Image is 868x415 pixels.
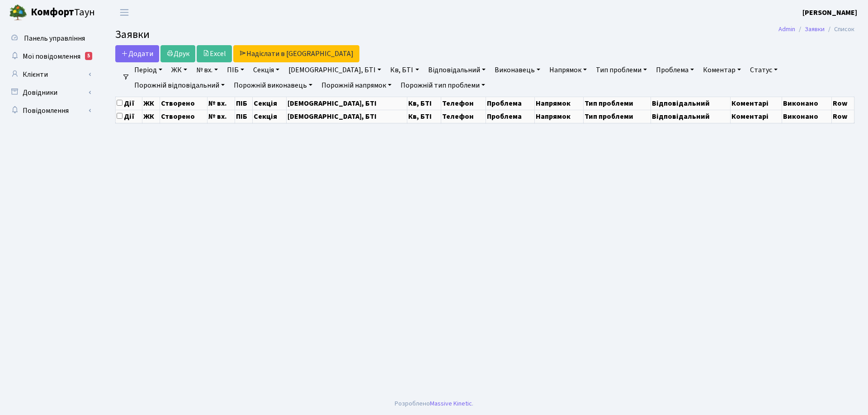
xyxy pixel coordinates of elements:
a: Кв, БТІ [387,62,422,78]
a: Заявки [805,24,825,34]
a: Секція [250,62,283,78]
a: Довідники [5,84,95,102]
th: № вх. [208,97,235,110]
th: Коментарі [730,97,782,110]
a: [DEMOGRAPHIC_DATA], БТІ [285,62,385,78]
span: Таун [31,5,95,20]
span: Панель управління [24,33,85,43]
b: Комфорт [31,5,74,19]
span: Заявки [115,27,150,42]
img: logo.png [9,4,27,22]
th: Тип проблеми [584,97,651,110]
th: Створено [160,97,208,110]
a: Додати [115,45,159,62]
li: Список [825,24,854,34]
th: Секція [253,110,287,123]
th: Коментарі [730,110,782,123]
th: Кв, БТІ [407,110,441,123]
th: Відповідальний [651,97,730,110]
a: Admin [778,24,795,34]
nav: breadcrumb [765,20,868,39]
a: Коментар [699,62,745,78]
a: Панель управління [5,29,95,47]
th: Проблема [486,110,534,123]
th: Виконано [782,97,831,110]
span: Мої повідомлення [23,51,80,61]
th: Виконано [782,110,831,123]
a: Статус [746,62,781,78]
span: Додати [121,49,153,59]
button: Переключити навігацію [113,5,136,20]
th: Напрямок [535,110,584,123]
th: [DEMOGRAPHIC_DATA], БТІ [287,97,407,110]
div: Розроблено . [395,399,473,409]
div: 5 [85,52,92,60]
a: Порожній напрямок [318,78,395,93]
th: Дії [116,97,142,110]
th: Проблема [486,97,534,110]
th: Кв, БТІ [407,97,441,110]
a: Massive Kinetic [430,399,472,408]
a: Виконавець [491,62,544,78]
a: Надіслати в [GEOGRAPHIC_DATA] [233,45,359,62]
a: Порожній тип проблеми [397,78,489,93]
th: ЖК [142,110,160,123]
a: Друк [160,45,195,62]
th: ПІБ [235,97,253,110]
a: Порожній виконавець [230,78,316,93]
th: Напрямок [535,97,584,110]
th: Секція [253,97,287,110]
a: Повідомлення [5,102,95,120]
a: Проблема [652,62,698,78]
a: ПІБ [223,62,248,78]
th: Row [831,97,854,110]
a: [PERSON_NAME] [802,7,857,18]
a: Мої повідомлення5 [5,47,95,65]
a: Напрямок [546,62,590,78]
th: ЖК [142,97,160,110]
a: Excel [197,45,232,62]
th: ПІБ [235,110,253,123]
a: Відповідальний [425,62,489,78]
a: № вх. [193,62,222,78]
th: Row [831,110,854,123]
th: № вх. [208,110,235,123]
a: Клієнти [5,65,95,84]
th: [DEMOGRAPHIC_DATA], БТІ [287,110,407,123]
b: [PERSON_NAME] [802,8,857,18]
a: Період [131,62,166,78]
th: Телефон [441,110,486,123]
a: ЖК [168,62,191,78]
th: Відповідальний [651,110,730,123]
th: Телефон [441,97,486,110]
th: Дії [116,110,142,123]
th: Тип проблеми [584,110,651,123]
a: Тип проблеми [592,62,651,78]
th: Створено [160,110,208,123]
a: Порожній відповідальний [131,78,228,93]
